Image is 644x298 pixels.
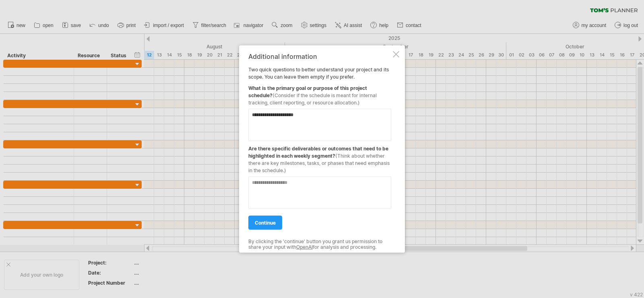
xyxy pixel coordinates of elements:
[248,215,282,229] a: continue
[255,219,276,225] span: continue
[248,152,390,173] span: (Think about whether there are key milestones, tasks, or phases that need emphasis in the schedule.)
[248,92,377,105] span: (Consider if the schedule is meant for internal tracking, client reporting, or resource allocation.)
[248,80,391,106] div: What is the primary goal or purpose of this project schedule?
[296,244,313,250] a: OpenAI
[248,141,391,174] div: Are there specific deliverables or outcomes that need to be highlighted in each weekly segment?
[248,238,391,250] div: By clicking the 'continue' button you grant us permission to share your input with for analysis a...
[248,52,391,246] div: Two quick questions to better understand your project and its scope. You can leave them empty if ...
[248,52,391,60] div: Additional information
